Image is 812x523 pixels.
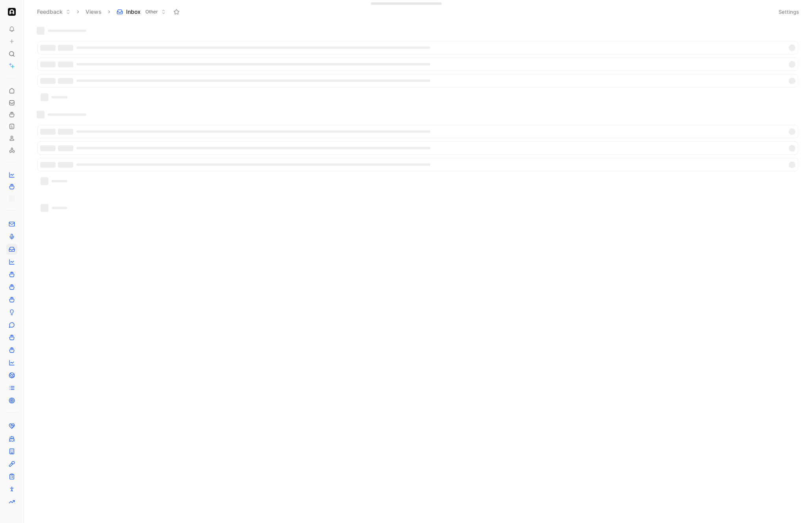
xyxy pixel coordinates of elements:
[775,6,803,17] button: Settings
[145,8,158,16] span: Other
[6,6,17,17] button: Ada
[126,8,141,16] span: Inbox
[82,6,105,18] button: Views
[8,8,16,16] img: Ada
[113,6,169,18] button: InboxOther
[33,6,74,18] button: Feedback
